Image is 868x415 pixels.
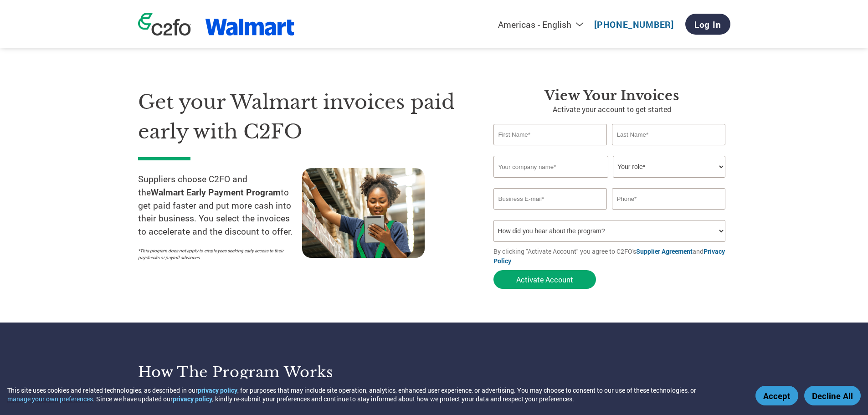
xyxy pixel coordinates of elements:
h3: View Your Invoices [493,87,730,104]
a: [PHONE_NUMBER] [594,19,674,30]
img: Walmart [205,19,295,36]
p: *This program does not apply to employees seeking early access to their paychecks or payroll adva... [138,247,293,261]
p: Suppliers choose C2FO and the to get paid faster and put more cash into their business. You selec... [138,173,302,238]
input: Your company name* [493,156,608,178]
input: First Name* [493,124,607,145]
input: Invalid Email format [493,188,607,210]
input: Phone* [612,188,726,210]
p: Activate your account to get started [493,104,730,115]
div: Invalid first name or first name is too long [493,146,607,152]
p: By clicking "Activate Account" you agree to C2FO's and [493,246,730,266]
button: manage your own preferences [7,395,93,403]
a: Privacy Policy [493,247,725,265]
strong: Walmart Early Payment Program [151,186,281,198]
img: c2fo logo [138,13,191,36]
a: privacy policy [173,395,212,403]
button: Activate Account [493,270,596,289]
h3: How the program works [138,363,423,381]
div: Invalid company name or company name is too long [493,179,726,184]
div: Inavlid Phone Number [612,210,726,216]
div: Invalid last name or last name is too long [612,146,726,152]
a: privacy policy [198,386,237,395]
button: Decline All [804,386,861,405]
a: Supplier Agreement [636,247,693,256]
img: supply chain worker [302,168,425,258]
input: Last Name* [612,124,726,145]
div: This site uses cookies and related technologies, as described in our , for purposes that may incl... [7,386,742,403]
select: Title/Role [613,156,725,178]
button: Accept [755,386,798,405]
a: Log In [685,14,730,35]
div: Inavlid Email Address [493,210,607,216]
h1: Get your Walmart invoices paid early with C2FO [138,87,466,146]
